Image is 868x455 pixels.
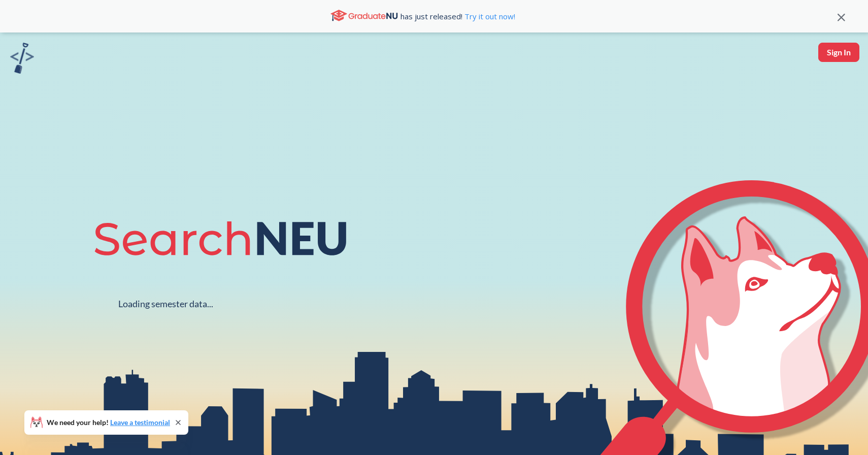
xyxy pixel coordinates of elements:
a: Leave a testimonial [110,418,170,427]
a: Try it out now! [462,11,515,21]
button: Sign In [818,43,859,62]
a: sandbox logo [10,43,34,77]
img: sandbox logo [10,43,34,74]
span: We need your help! [47,419,170,426]
div: Loading semester data... [118,298,213,310]
span: has just released! [400,11,515,22]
